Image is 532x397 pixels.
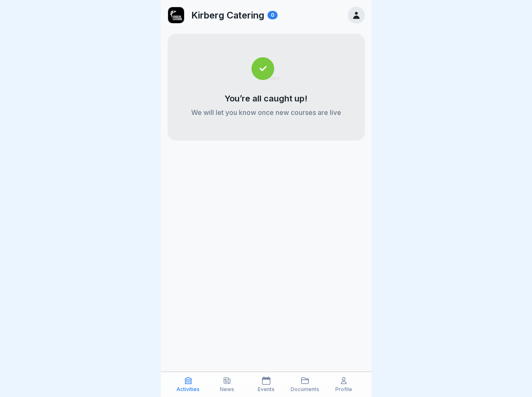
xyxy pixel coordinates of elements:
[191,10,264,21] p: Kirberg Catering
[335,386,352,392] p: Profile
[291,386,319,392] p: Documents
[251,57,281,80] img: completed.svg
[258,386,275,392] p: Events
[220,386,234,392] p: News
[267,11,278,19] div: 0
[176,386,200,392] p: Activities
[168,7,184,23] img: ewxb9rjzulw9ace2na8lwzf2.png
[191,108,341,117] p: We will let you know once new courses are live
[225,93,307,104] p: You’re all caught up!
